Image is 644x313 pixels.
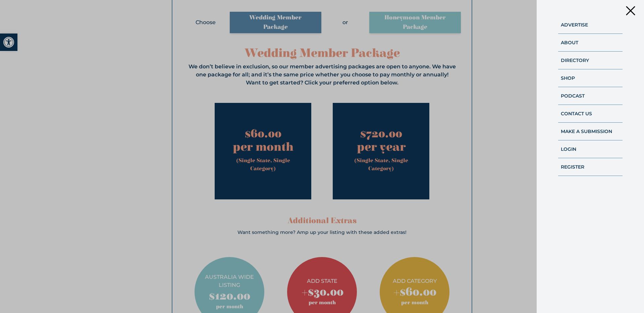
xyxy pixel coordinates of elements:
a: Register [561,164,584,170]
a: Podcast [561,93,585,99]
a: Login [561,146,576,152]
a: Advertise [561,22,588,28]
a: Shop [561,75,575,81]
a: About [561,40,578,46]
a: Contact Us [561,111,592,117]
a: Directory [561,57,589,63]
a: Make A Submission [561,128,612,134]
